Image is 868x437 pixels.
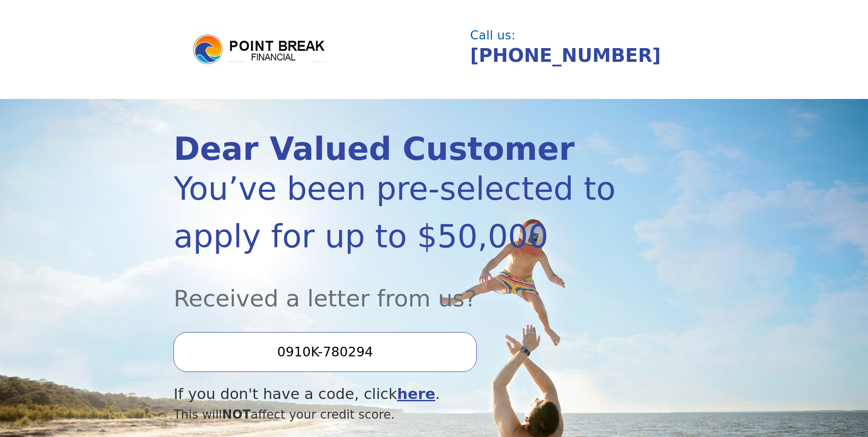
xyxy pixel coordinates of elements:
input: Enter your Offer Code: [173,332,476,371]
div: This will affect your credit score. [173,405,616,424]
div: Dear Valued Customer [173,133,616,165]
div: Call us: [470,29,687,41]
div: If you don't have a code, click . [173,383,616,405]
a: [PHONE_NUMBER] [470,44,661,66]
img: logo.png [192,33,329,66]
div: You’ve been pre-selected to apply for up to $50,000 [173,165,616,260]
span: NOT [222,407,251,421]
div: Received a letter from us? [173,260,616,316]
a: here [397,385,436,403]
